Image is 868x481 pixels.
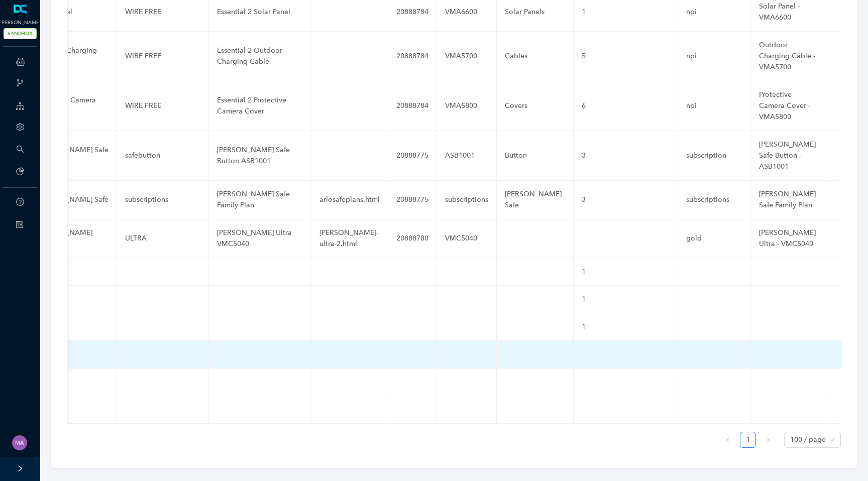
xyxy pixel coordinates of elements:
[36,7,108,18] div: Solar Panel
[319,227,380,250] div: [PERSON_NAME]-ultra-2.html
[445,100,488,111] div: VMA5800
[396,7,428,18] div: 20888784
[217,145,303,167] div: [PERSON_NAME] Safe Button ASB1001
[125,100,200,111] div: WIRE FREE
[686,7,742,18] div: npi
[725,437,731,443] span: left
[396,194,428,205] div: 20888775
[217,45,303,67] div: Essential 2 Outdoor Charging Cable
[217,189,303,211] div: [PERSON_NAME] Safe Family Plan
[582,266,670,277] div: 1
[582,294,670,305] div: 1
[125,194,200,205] div: subscriptions
[759,89,816,123] div: Protective Camera Cover - VMA5800
[125,233,200,244] div: ULTRA
[784,432,841,448] div: Page Size
[720,432,736,448] button: left
[125,51,200,62] div: WIRE FREE
[582,100,670,111] div: 6
[760,432,776,448] li: Next Page
[445,7,488,18] div: VMA6600
[445,233,488,244] div: VMC5040
[720,432,736,448] li: Previous Page
[582,7,670,18] div: 1
[396,100,428,111] div: 20888784
[686,51,742,62] div: npi
[4,28,37,39] span: SANDBOX
[445,150,488,161] div: ASB1001
[36,95,108,117] div: Protective Camera Cover
[505,7,565,18] div: Solar Panels
[759,189,816,211] div: [PERSON_NAME] Safe Family Plan
[686,194,742,205] div: subscriptions
[36,145,108,167] div: [PERSON_NAME] Safe Button
[740,432,755,447] a: 1
[765,437,771,443] span: right
[582,51,670,62] div: 5
[396,233,428,244] div: 20888780
[445,194,488,205] div: subscriptions
[740,432,756,448] li: 1
[217,7,303,18] div: Essential 2 Solar Panel
[445,51,488,62] div: VMA5700
[319,194,380,205] div: arlosafeplans.html
[125,150,200,161] div: safebutton
[759,40,816,73] div: Outdoor Charging Cable - VMA5700
[36,194,108,205] div: [PERSON_NAME] Safe
[12,435,27,450] img: 261dd2395eed1481b052019273ba48bf
[16,79,24,87] span: branches
[505,189,565,211] div: [PERSON_NAME] Safe
[686,233,742,244] div: gold
[396,150,428,161] div: 20888775
[505,51,565,62] div: Cables
[582,194,670,205] div: 3
[760,432,776,448] button: right
[790,432,835,447] span: 100 / page
[396,51,428,62] div: 20888784
[582,150,670,161] div: 3
[16,198,24,206] span: question-circle
[16,145,24,153] span: search
[505,150,565,161] div: Button
[759,139,816,172] div: [PERSON_NAME] Safe Button - ASB1001
[582,321,670,332] div: 1
[505,100,565,111] div: Covers
[686,150,742,161] div: subscription
[36,45,108,67] div: Outdoor Charging Cable
[686,100,742,111] div: npi
[16,167,24,175] span: pie-chart
[759,1,816,23] div: Solar Panel - VMA6600
[217,95,303,117] div: Essential 2 Protective Camera Cover
[759,227,816,250] div: [PERSON_NAME] Ultra - VMC5040
[125,7,200,18] div: WIRE FREE
[217,227,303,250] div: [PERSON_NAME] Ultra VMC5040
[16,123,24,131] span: setting
[36,227,108,250] div: [PERSON_NAME] Ultra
